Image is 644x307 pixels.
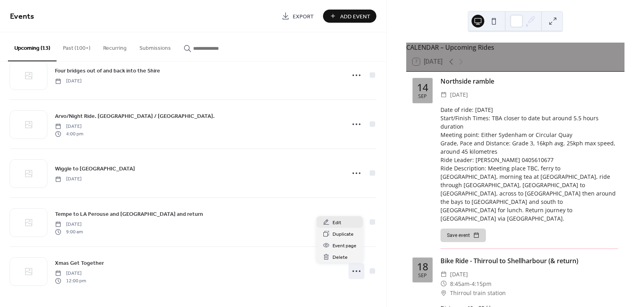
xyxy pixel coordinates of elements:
span: Event page [333,242,356,250]
div: Date of ride: [DATE] Start/Finish Times: TBA closer to date but around 5.5 hours duration Meeting... [440,106,618,223]
div: 14 [417,82,428,92]
a: Export [276,10,320,23]
a: Arvo/Night Ride. [GEOGRAPHIC_DATA] / [GEOGRAPHIC_DATA]. [55,111,215,121]
div: ​ [440,288,447,298]
a: Xmas Get Together [55,258,104,268]
div: ​ [440,279,447,289]
a: Wiggle to [GEOGRAPHIC_DATA] [55,164,135,173]
button: Add Event [323,10,376,23]
span: Events [10,9,34,24]
button: Upcoming (13) [8,32,57,61]
div: Sep [418,273,427,278]
span: 8:45am [450,279,470,289]
a: Four bridges out of and back into the Shire [55,66,160,75]
span: Edit [333,219,341,227]
span: Duplicate [333,230,354,239]
div: Northside ramble [440,76,618,86]
span: 4:15pm [472,279,491,289]
div: CALENDAR – Upcoming Rides [406,43,624,52]
span: Tempe to LA Perouse and [GEOGRAPHIC_DATA] and return [55,210,203,219]
button: Past (100+) [57,32,97,61]
span: [DATE] [55,123,83,130]
span: Wiggle to [GEOGRAPHIC_DATA] [55,165,135,173]
span: [DATE] [55,78,82,85]
span: Arvo/Night Ride. [GEOGRAPHIC_DATA] / [GEOGRAPHIC_DATA]. [55,112,215,121]
span: Export [293,12,314,21]
span: Four bridges out of and back into the Shire [55,67,160,75]
div: Bike Ride - Thirroul to Shellharbour (& return) [440,256,618,266]
span: Add Event [340,12,370,21]
button: Recurring [97,32,133,61]
span: [DATE] [55,176,82,183]
span: - [470,279,472,289]
div: ​ [440,90,447,100]
span: 4:00 pm [55,130,83,137]
span: 12:00 pm [55,277,86,284]
span: [DATE] [55,270,86,277]
span: Xmas Get Together [55,259,104,268]
span: 9:00 am [55,228,83,235]
span: [DATE] [450,90,468,100]
a: Tempe to LA Perouse and [GEOGRAPHIC_DATA] and return [55,209,203,219]
button: Save event [440,229,486,242]
span: Thirroul train station [450,288,506,298]
span: [DATE] [55,221,83,228]
button: Submissions [133,32,177,61]
div: ​ [440,270,447,279]
div: 18 [417,262,428,272]
span: [DATE] [450,270,468,279]
div: Sep [418,94,427,99]
span: Delete [333,253,348,262]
